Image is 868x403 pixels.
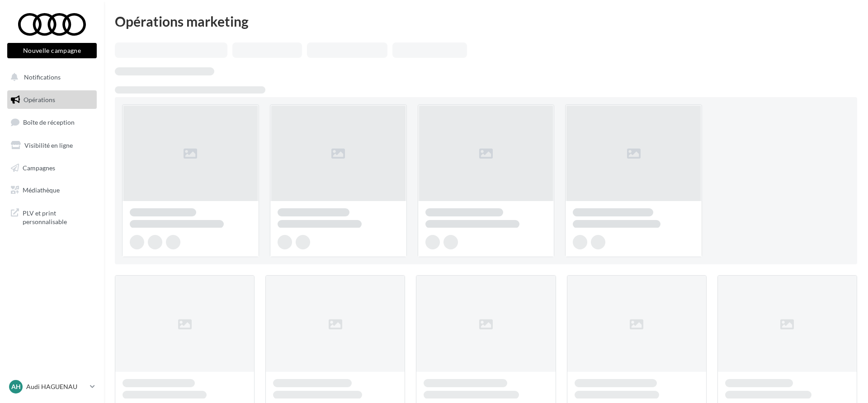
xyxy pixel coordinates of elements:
a: Visibilité en ligne [5,136,99,155]
a: PLV et print personnalisable [5,203,99,230]
span: Boîte de réception [23,118,75,126]
a: Médiathèque [5,181,99,200]
span: PLV et print personnalisable [23,207,93,226]
a: AH Audi HAGUENAU [7,378,97,395]
a: Campagnes [5,159,99,178]
div: Opérations marketing [115,14,857,28]
span: Campagnes [23,164,55,171]
a: Opérations [5,90,99,109]
button: Notifications [5,68,95,87]
span: Visibilité en ligne [24,141,73,149]
span: Opérations [24,96,55,103]
button: Nouvelle campagne [7,43,97,58]
span: AH [11,382,21,391]
span: Notifications [24,73,61,81]
p: Audi HAGUENAU [26,382,86,391]
span: Médiathèque [23,186,60,194]
a: Boîte de réception [5,112,99,132]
